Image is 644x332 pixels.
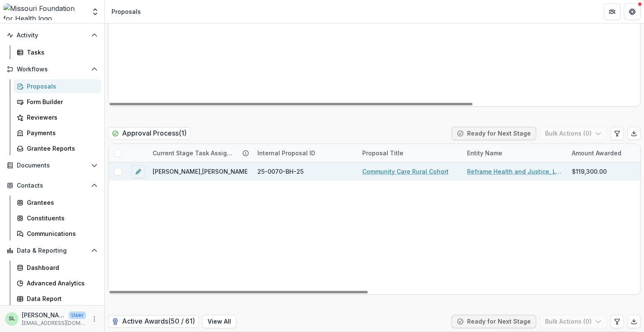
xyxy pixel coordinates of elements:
a: Grantees [13,196,101,209]
a: Constituents [13,211,101,225]
button: Open Documents [3,159,101,172]
a: Reframe Health and Justice, LLC [467,167,562,176]
a: Payments [13,126,101,140]
button: Ready for Next Stage [452,315,536,328]
div: Internal Proposal ID [252,144,357,162]
div: Tasks [27,48,94,57]
div: Proposals [27,82,94,91]
div: Payments [27,128,94,137]
button: Edit table settings [610,315,624,328]
button: Open Contacts [3,179,101,192]
div: Reviewers [27,113,94,122]
div: Entity Name [462,144,567,162]
a: Grantee Reports [13,141,101,155]
img: Missouri Foundation for Health logo [3,3,86,20]
div: Proposal Title [357,144,462,162]
button: Ready for Next Stage [452,127,536,140]
div: Current Stage Task Assignees [148,144,252,162]
div: Dashboard [27,263,94,272]
a: Communications [13,227,101,241]
div: Amount Awarded [567,149,626,157]
button: More [89,314,99,324]
a: Community Care Rural Cohort [362,167,449,176]
button: Bulk Actions (0) [540,315,607,328]
button: Export table data [627,315,641,328]
a: Data Report [13,292,101,306]
p: [EMAIL_ADDRESS][DOMAIN_NAME] [22,319,86,327]
div: Grantees [27,198,94,207]
span: Documents [17,162,88,169]
button: edit [132,165,145,178]
div: Current Stage Task Assignees [148,149,239,157]
button: Open Activity [3,29,101,42]
div: Proposal Title [357,149,408,157]
div: Communications [27,229,94,238]
button: Partners [604,3,621,20]
button: Open Data & Reporting [3,244,101,257]
a: Dashboard [13,261,101,274]
div: Constituents [27,214,94,222]
span: Activity [17,32,88,39]
div: Data Report [27,294,94,303]
div: Sada Lindsey [9,316,15,322]
div: Entity Name [462,149,507,157]
a: Advanced Analytics [13,276,101,290]
a: Tasks [13,45,101,59]
button: Export table data [627,127,641,140]
span: Workflows [17,66,88,73]
button: Bulk Actions (0) [540,127,607,140]
button: Get Help [624,3,641,20]
div: Advanced Analytics [27,279,94,288]
button: View All [202,315,236,328]
a: Proposals [13,79,101,93]
p: [PERSON_NAME] [22,311,65,319]
h2: Approval Process ( 1 ) [108,127,190,139]
button: Open Workflows [3,63,101,76]
button: Open entity switcher [89,3,101,20]
div: Form Builder [27,97,94,106]
span: Contacts [17,182,88,189]
span: $119,300.00 [572,167,607,176]
span: 25-0070-BH-25 [257,167,304,176]
a: Form Builder [13,95,101,109]
div: Grantee Reports [27,144,94,153]
nav: breadcrumb [108,5,144,18]
span: [PERSON_NAME],[PERSON_NAME][US_STATE],[PERSON_NAME],[PERSON_NAME] [153,167,382,176]
span: Data & Reporting [17,247,88,254]
div: Proposals [112,7,141,16]
button: Edit table settings [610,127,624,140]
a: Reviewers [13,110,101,124]
h2: Active Awards ( 50 / 61 ) [108,315,199,327]
p: User [69,311,86,319]
div: Internal Proposal ID [252,149,320,157]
